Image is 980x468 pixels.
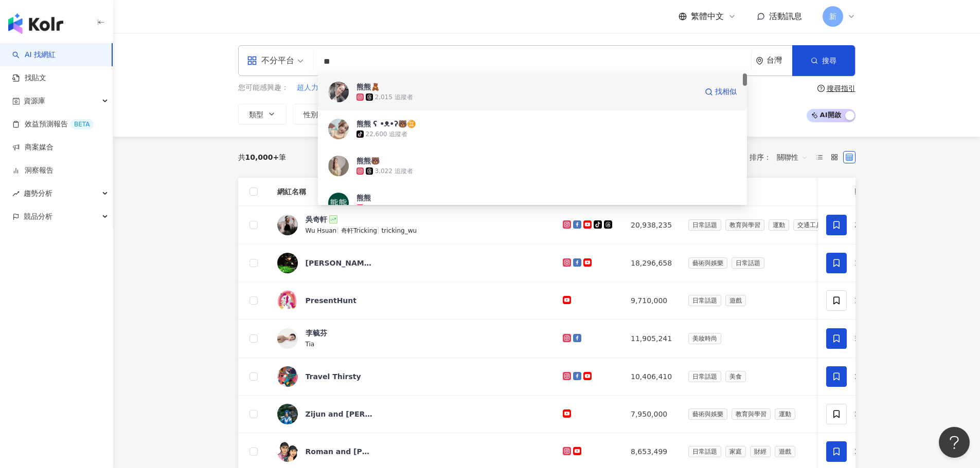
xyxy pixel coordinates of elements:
span: 日常話題 [688,371,721,382]
img: logo [8,13,63,34]
span: 活動訊息 [769,11,802,21]
span: 日常話題 [732,257,764,269]
a: 找貼文 [12,73,46,83]
div: Roman and [PERSON_NAME] [306,446,372,457]
span: 趨勢分析 [24,182,52,205]
span: 交通工具 [793,219,826,231]
span: 藝術與娛樂 [688,408,727,420]
div: Travel Thirsty [306,371,361,382]
a: KOL AvatarTravel Thirsty [277,366,547,387]
span: 遊戲 [775,446,795,457]
span: 類型 [249,110,263,119]
span: 運動 [769,219,789,231]
a: KOL AvatarPresentHunt [277,290,547,311]
span: 藝術與娛樂 [688,257,727,269]
span: 美食 [725,371,746,382]
span: appstore [247,55,257,66]
div: 不分平台 [247,52,294,69]
button: 性別 [293,104,341,124]
div: Zijun and [PERSON_NAME] [306,409,372,419]
img: KOL Avatar [328,82,349,102]
span: 運動 [775,408,795,420]
div: 3,022 追蹤者 [375,167,413,176]
span: 資源庫 [24,89,45,113]
span: 家庭 [725,446,746,457]
img: KOL Avatar [277,290,298,311]
div: 22,600 追蹤者 [366,130,408,139]
a: KOL Avatar[PERSON_NAME] [PERSON_NAME] [277,253,547,273]
span: rise [12,190,20,197]
td: 9,710,000 [622,282,680,320]
span: 搜尋 [822,57,836,65]
td: 7,950,000 [622,396,680,433]
span: 關聯性 [777,149,808,165]
a: KOL Avatar吳奇軒Wu Hsuan|奇軒Tricking|tricking_wu [277,214,547,236]
div: 8,220 追蹤者 [366,204,404,213]
span: 財經 [750,446,771,457]
span: 教育與學習 [725,219,764,231]
div: 熊熊🐻 [357,156,380,166]
div: 熊熊 [357,193,371,203]
span: 遊戲 [725,295,746,306]
a: 洞察報告 [12,165,54,176]
img: KOL Avatar [277,253,298,273]
td: 10,406,410 [622,358,680,396]
div: 吳奇軒 [306,214,327,224]
a: 效益預測報告BETA [12,119,94,129]
img: KOL Avatar [277,404,298,424]
a: 找相似 [705,82,737,102]
span: Wu Hsuan [306,227,337,234]
span: 性別 [304,110,318,119]
div: [PERSON_NAME] [PERSON_NAME] [306,258,372,268]
span: | [336,226,341,234]
div: 搜尋指引 [827,84,856,92]
td: 20,938,235 [622,206,680,245]
div: 排序： [750,149,813,165]
span: 找相似 [715,87,737,97]
span: 繁體中文 [691,11,724,22]
span: tricking_wu [382,227,417,234]
button: 搜尋 [792,45,855,76]
img: KOL Avatar [328,156,349,176]
span: 日常話題 [688,295,721,306]
th: 網紅名稱 [269,178,555,206]
td: 11,905,241 [622,320,680,358]
a: KOL AvatarZijun and [PERSON_NAME] [277,404,547,424]
button: 類型 [238,104,287,124]
span: 日常話題 [688,446,721,457]
span: 日常話題 [688,219,721,231]
img: KOL Avatar [277,366,298,387]
span: environment [756,57,763,65]
img: KOL Avatar [328,193,349,213]
a: 商案媒合 [12,142,54,153]
div: 熊熊 ʕ •ᴥ•ʔ🐻♊️ [357,119,416,129]
span: 新 [829,11,836,22]
div: 熊熊🧸 [357,82,380,92]
a: searchAI 找網紅 [12,50,56,60]
div: 台灣 [767,56,792,65]
span: 奇軒Tricking [341,227,377,234]
span: 10,000+ [245,153,279,161]
a: KOL AvatarRoman and [PERSON_NAME] [277,441,547,462]
div: 李毓芬 [306,328,327,338]
div: 共 筆 [238,153,287,161]
a: KOL Avatar李毓芬Tia [277,328,547,349]
iframe: Help Scout Beacon - Open [939,427,970,458]
span: | [377,226,382,234]
span: 教育與學習 [732,408,771,420]
img: KOL Avatar [277,441,298,462]
div: PresentHunt [306,295,357,306]
div: 2,015 追蹤者 [375,93,413,102]
span: Tia [306,341,315,348]
span: 競品分析 [24,205,52,228]
img: KOL Avatar [328,119,349,139]
img: KOL Avatar [277,328,298,349]
span: question-circle [817,85,825,92]
span: 您可能感興趣： [238,83,289,93]
span: 美妝時尚 [688,333,721,344]
img: KOL Avatar [277,215,298,235]
button: 超人力霸王劇場版 [296,82,355,93]
span: 超人力霸王劇場版 [297,83,354,93]
th: 網紅類型 [680,178,839,206]
td: 18,296,658 [622,245,680,282]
